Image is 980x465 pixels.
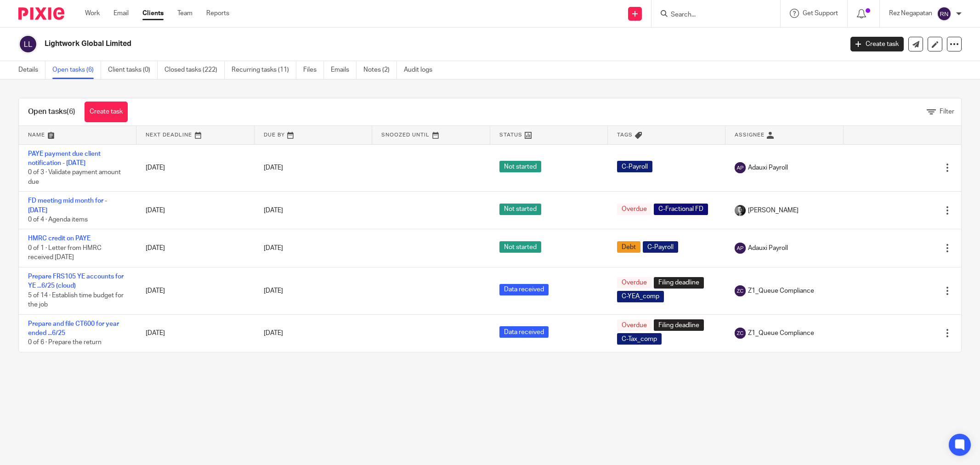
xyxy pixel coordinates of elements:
span: Adauxi Payroll [748,244,788,253]
span: [PERSON_NAME] [748,206,799,215]
span: Status [499,132,522,137]
span: 0 of 1 · Letter from HMRC received [DATE] [28,245,102,261]
a: Details [18,61,45,79]
a: Prepare and file CT600 for year ended ...6/25 [28,321,119,336]
span: [DATE] [264,288,283,294]
a: Email [113,9,129,18]
img: svg%3E [937,6,952,21]
img: svg%3E [735,243,746,254]
h1: Open tasks [28,107,75,117]
input: Search [670,11,753,19]
span: Z1_Queue Compliance [748,329,814,338]
a: Work [85,9,100,18]
h2: Lightwork Global Limited [45,39,678,49]
img: svg%3E [735,328,746,339]
img: DSC_9061-3.jpg [735,205,746,216]
span: Tags [617,132,633,137]
a: HMRC credit on PAYE [28,235,91,242]
span: 5 of 14 · Establish time budget for the job [28,292,124,308]
a: Audit logs [404,61,439,79]
img: svg%3E [735,162,746,173]
span: Data received [499,326,549,338]
span: Filing deadline [654,319,704,331]
img: Pixie [18,7,64,20]
a: Client tasks (0) [108,61,158,79]
span: Snoozed Until [381,132,430,137]
a: Files [303,61,324,79]
td: [DATE] [136,144,254,192]
span: [DATE] [264,164,283,171]
span: C-Fractional FD [654,204,708,215]
span: Not started [499,241,541,253]
a: Recurring tasks (11) [232,61,296,79]
span: Data received [499,284,549,295]
a: Create task [85,102,128,122]
a: PAYE payment due client notification - [DATE] [28,151,101,166]
span: Not started [499,204,541,215]
span: C-Payroll [617,161,652,172]
a: Open tasks (6) [52,61,101,79]
span: Z1_Queue Compliance [748,286,814,295]
a: Closed tasks (222) [164,61,225,79]
span: 0 of 4 · Agenda items [28,216,88,223]
span: Adauxi Payroll [748,163,788,172]
a: Clients [142,9,164,18]
td: [DATE] [136,314,254,352]
a: FD meeting mid month for - [DATE] [28,198,107,213]
span: C-Payroll [643,241,678,253]
span: Overdue [617,204,651,215]
span: (6) [67,108,75,115]
a: Reports [206,9,229,18]
a: Notes (2) [363,61,397,79]
img: svg%3E [18,34,38,54]
td: [DATE] [136,267,254,314]
p: Rez Negapatan [889,9,932,18]
span: Debt [617,241,640,253]
span: Not started [499,161,541,172]
td: [DATE] [136,229,254,267]
span: Get Support [803,10,838,17]
span: Overdue [617,277,651,289]
span: Overdue [617,319,651,331]
span: Filing deadline [654,277,704,289]
span: 0 of 3 · Validate payment amount due [28,169,121,185]
span: C-YEA_comp [617,291,664,302]
a: Team [177,9,193,18]
span: 0 of 6 · Prepare the return [28,340,102,346]
a: Prepare FRS105 YE accounts for YE ...6/25 (cloud) [28,273,124,289]
span: [DATE] [264,330,283,336]
span: [DATE] [264,245,283,251]
span: C-Tax_comp [617,333,662,345]
img: svg%3E [735,285,746,296]
td: [DATE] [136,192,254,229]
a: Emails [331,61,357,79]
span: [DATE] [264,207,283,214]
a: Create task [850,37,904,51]
span: Filter [940,108,954,115]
